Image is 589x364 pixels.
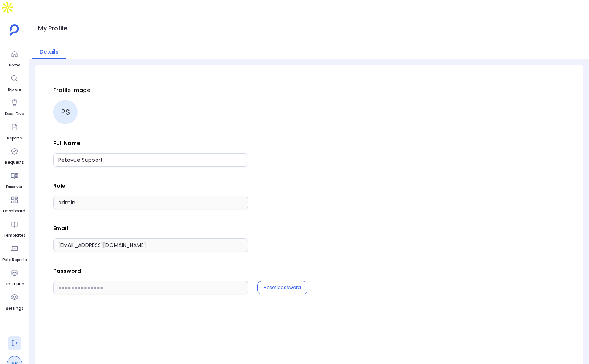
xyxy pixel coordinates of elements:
img: petavue logo [10,24,19,36]
h1: My Profile [38,23,67,34]
p: Role [53,182,565,190]
a: PetaReports [2,242,27,263]
span: Reports [7,135,22,141]
a: Settings [6,290,23,312]
a: Discover [6,169,22,190]
a: Dashboard [3,193,25,214]
a: Deep Dive [5,96,24,117]
a: Templates [3,217,25,239]
a: Reports [7,120,22,141]
span: Templates [3,233,25,239]
p: Full Name [53,139,565,147]
span: Settings [6,305,23,312]
input: ●●●●●●●●●●●●●● [53,281,248,294]
span: Dashboard [3,208,25,214]
input: Role [53,196,248,209]
input: Email [53,238,248,252]
a: Home [8,47,21,68]
span: Discover [6,184,22,190]
p: Profile Image [53,86,565,94]
button: Reset password [264,285,301,291]
p: Email [53,225,565,232]
span: Data Hub [5,281,24,287]
span: Explore [8,87,21,93]
button: Details [32,45,66,59]
a: Requests [5,144,24,166]
a: Explore [8,71,21,93]
span: Deep Dive [5,111,24,117]
span: PetaReports [2,257,27,263]
a: Data Hub [5,266,24,287]
p: Password [53,267,565,275]
span: Home [8,62,21,68]
div: PS [53,100,78,124]
input: Full Name [53,153,248,167]
span: Requests [5,160,24,166]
